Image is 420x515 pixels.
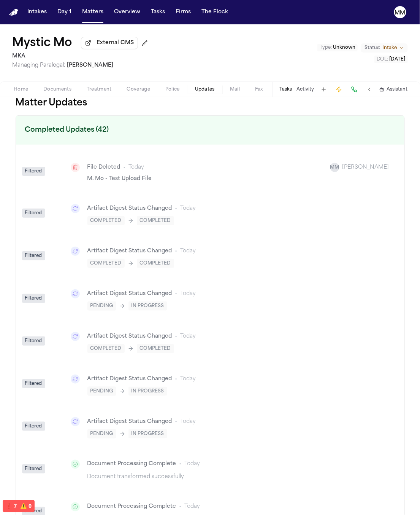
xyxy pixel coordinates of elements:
[137,216,174,225] span: COMPLETED
[87,290,172,298] div: Artifact Digest Status Changed
[124,163,126,172] span: •
[22,167,45,176] div: Filtered
[87,301,116,311] span: PENDING
[22,209,45,218] div: Filtered
[379,86,408,92] button: Assistant
[185,503,200,511] span: Today
[22,294,45,303] div: Filtered
[255,86,263,92] span: Fax
[342,164,389,171] span: [PERSON_NAME]
[148,5,168,19] button: Tasks
[111,5,143,19] button: Overview
[195,86,215,92] span: Updates
[349,84,360,95] button: Make a Call
[317,44,358,51] button: Edit Type: Unknown
[87,247,172,255] div: Artifact Digest Status Changed
[127,86,150,92] span: Coverage
[137,344,174,353] span: COMPLETED
[12,62,65,68] span: Managing Paralegal:
[87,175,389,183] div: M. Mo - Test Upload File
[12,37,72,50] h1: Mystic Mo
[175,332,178,341] span: •
[22,379,45,388] div: Filtered
[87,333,172,340] div: Artifact Digest Status Changed
[54,5,74,19] button: Day 1
[137,259,174,268] span: COMPLETED
[365,45,380,51] span: Status:
[14,86,28,92] span: Home
[181,418,196,426] span: Today
[179,460,182,469] span: •
[173,5,194,19] button: Firms
[16,97,405,109] span: Matter Updates
[387,86,408,92] span: Assistant
[390,57,406,62] span: [DATE]
[87,164,120,171] div: File Deleted
[181,247,196,255] span: Today
[79,5,106,19] button: Matters
[179,502,182,512] span: •
[330,163,339,172] div: MM
[128,429,167,438] span: IN PROGRESS
[181,205,196,212] span: Today
[181,290,196,298] span: Today
[319,84,329,95] button: Add Task
[361,43,408,53] button: Change status from Intake
[81,37,138,49] button: External CMS
[198,5,231,19] button: The Flock
[230,86,240,92] span: Mail
[87,344,125,353] span: COMPLETED
[87,387,116,396] span: PENDING
[22,464,45,474] div: Filtered
[22,336,45,346] div: Filtered
[87,461,176,468] div: Document Processing Complete
[9,9,18,16] a: Home
[185,461,200,468] span: Today
[175,247,178,256] span: •
[279,86,292,92] button: Tasks
[24,5,50,19] button: Intakes
[374,56,408,63] button: Edit DOL: 2025-06-23
[165,86,180,92] span: Police
[175,204,178,213] span: •
[128,301,167,311] span: IN PROGRESS
[175,375,178,384] span: •
[12,52,151,61] h2: MKA
[128,387,167,396] span: IN PROGRESS
[87,503,176,511] div: Document Processing Complete
[87,259,125,268] span: COMPLETED
[87,429,116,438] span: PENDING
[67,62,113,68] span: [PERSON_NAME]
[87,86,112,92] span: Treatment
[87,418,172,426] div: Artifact Digest Status Changed
[43,86,71,92] span: Documents
[377,57,388,62] span: DOL :
[320,45,332,50] span: Type :
[181,333,196,340] span: Today
[334,84,344,95] button: Create Immediate Task
[129,164,144,171] span: Today
[383,45,397,51] span: Intake
[22,251,45,260] div: Filtered
[296,86,314,92] button: Activity
[87,216,125,225] span: COMPLETED
[175,417,178,426] span: •
[12,37,72,50] button: Edit matter name
[333,45,355,50] span: Unknown
[181,375,196,383] span: Today
[22,422,45,431] div: Filtered
[16,116,404,145] h2: Completed Updates (42)
[175,289,178,298] span: •
[9,9,18,16] img: Finch Logo
[87,474,389,481] div: Document transformed successfully
[87,375,172,383] div: Artifact Digest Status Changed
[97,39,134,47] span: External CMS
[87,205,172,212] div: Artifact Digest Status Changed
